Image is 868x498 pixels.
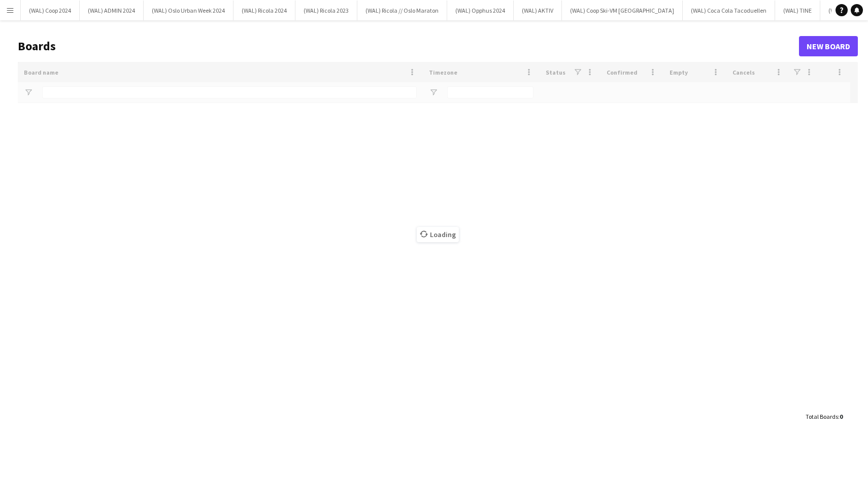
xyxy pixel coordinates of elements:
div: : [806,407,843,426]
button: (WAL) Coca Cola Tacoduellen [683,1,775,20]
button: (WAL) Coop 2024 [21,1,80,20]
a: New Board [799,36,858,56]
span: Loading [417,227,459,242]
span: 0 [840,413,843,420]
button: (WAL) Ricola 2024 [233,1,295,20]
button: (WAL) Oslo Urban Week 2024 [144,1,233,20]
button: (WAL) Opphus 2024 [447,1,514,20]
button: (WAL) TINE [775,1,820,20]
button: (WAL) Coop Ski-VM [GEOGRAPHIC_DATA] [562,1,683,20]
button: (WAL) ADMIN 2024 [80,1,144,20]
button: (WAL) Ricola // Oslo Maraton [357,1,447,20]
button: (WAL) AKTIV [514,1,562,20]
h1: Boards [18,39,799,54]
span: Total Boards [806,413,838,420]
button: (WAL) Ricola 2023 [295,1,357,20]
